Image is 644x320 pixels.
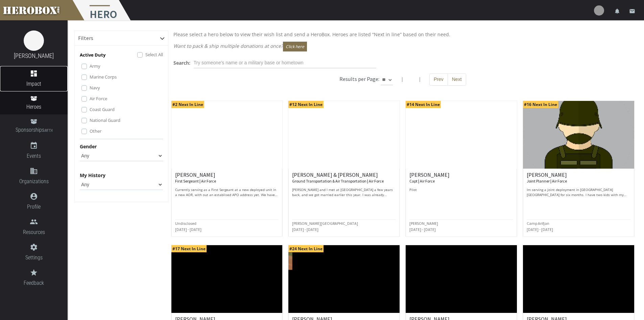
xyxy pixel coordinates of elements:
[90,95,107,102] label: Air Force
[419,76,421,82] span: |
[292,172,396,184] h6: [PERSON_NAME] & [PERSON_NAME]
[429,73,448,86] button: Prev
[527,221,549,226] small: Camp Arifjan
[629,8,635,14] i: email
[171,245,207,252] span: #17 Next In Line
[409,227,436,232] small: [DATE] - [DATE]
[175,221,196,226] small: Undisclosed
[90,106,115,113] label: Coast Guard
[90,84,100,91] label: Navy
[527,178,567,184] small: Joint Planner | Air Force
[283,42,307,51] button: Click here
[175,172,279,184] h6: [PERSON_NAME]
[80,143,97,150] label: Gender
[594,5,604,16] img: user-image
[80,171,105,179] label: My History
[80,51,105,59] p: Active Duty
[527,172,630,184] h6: [PERSON_NAME]
[173,42,633,51] p: Want to pack & ship multiple donations at once?
[24,30,44,51] img: image
[171,101,204,108] span: #2 Next In Line
[523,101,558,108] span: #16 Next In Line
[194,58,376,68] input: Try someone's name or a military base or hometown
[406,101,441,108] span: #14 Next In Line
[175,187,279,197] p: Currently serving as a First Sergeant at a new deployed unit in a new AOR, with out an establised...
[292,187,396,197] p: [PERSON_NAME] and I met at [GEOGRAPHIC_DATA] a few years back, and we got married earlier this ye...
[44,128,52,133] small: BETA
[448,73,466,86] button: Next
[288,101,324,108] span: #12 Next In Line
[288,245,324,252] span: #24 Next In Line
[288,101,400,237] a: #12 Next In Line [PERSON_NAME] & [PERSON_NAME] Ground Transportation & Air Transportation | Air F...
[409,172,513,184] h6: [PERSON_NAME]
[173,30,633,38] p: Please select a hero below to view their wish list and send a HeroBox. Heroes are listed “Next in...
[78,35,93,41] h6: Filters
[14,52,54,59] a: [PERSON_NAME]
[527,187,630,197] p: Im serving a joint deployment in [GEOGRAPHIC_DATA] [GEOGRAPHIC_DATA] for six months. I have two k...
[339,76,379,82] h6: Results per Page:
[173,59,190,67] label: Search:
[292,178,384,184] small: Ground Transportation & Air Transportation | Air Force
[527,227,553,232] small: [DATE] - [DATE]
[292,221,358,226] small: [PERSON_NAME][GEOGRAPHIC_DATA]
[171,101,283,237] a: #2 Next In Line [PERSON_NAME] First Sergeant | Air Force Currently serving as a First Sergeant at...
[90,62,100,70] label: Army
[409,178,435,184] small: Capt | Air Force
[401,76,404,82] span: |
[90,116,120,124] label: National Guard
[614,8,620,14] i: notifications
[409,221,438,226] small: [PERSON_NAME]
[405,101,517,237] a: #14 Next In Line [PERSON_NAME] Capt | Air Force Pilot [PERSON_NAME] [DATE] - [DATE]
[175,227,201,232] small: [DATE] - [DATE]
[409,187,513,197] p: Pilot
[292,227,318,232] small: [DATE] - [DATE]
[90,73,117,81] label: Marine Corps
[145,51,163,58] label: Select All
[523,101,635,237] a: #16 Next In Line [PERSON_NAME] Joint Planner | Air Force Im serving a joint deployment in [GEOGRA...
[90,127,101,135] label: Other
[175,178,216,184] small: First Sergeant | Air Force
